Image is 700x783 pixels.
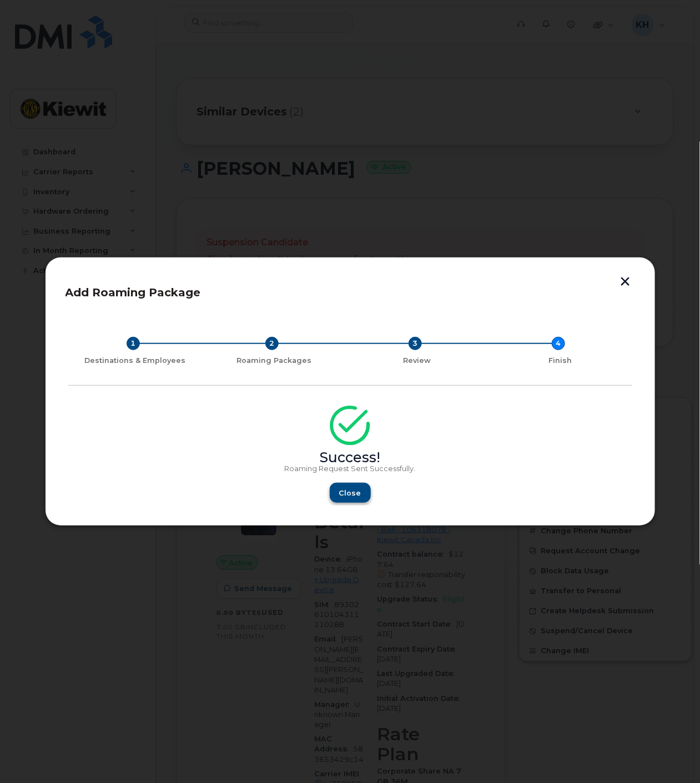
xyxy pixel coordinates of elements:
[330,483,371,503] button: Close
[207,356,341,365] div: Roaming Packages
[265,337,279,350] div: 2
[68,464,632,473] p: Roaming Request Sent Successfully.
[339,488,361,498] span: Close
[73,356,198,365] div: Destinations & Employees
[652,735,692,775] iframe: Messenger Launcher
[68,453,632,462] div: Success!
[409,337,422,350] div: 3
[350,356,485,365] div: Review
[66,286,201,299] span: Add Roaming Package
